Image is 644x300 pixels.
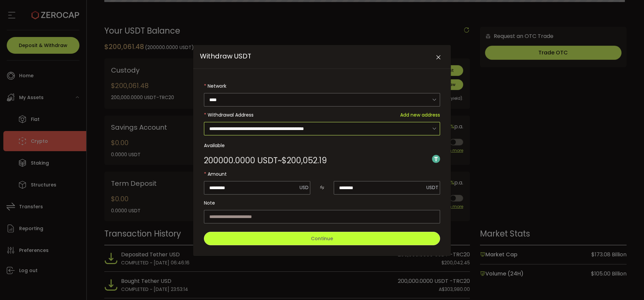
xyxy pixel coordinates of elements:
[432,52,444,63] button: Close
[204,79,440,93] label: Network
[204,232,440,245] button: Continue
[193,45,451,256] div: Withdraw USDT
[208,112,254,118] span: Withdrawal Address
[204,139,440,152] label: Available
[204,157,327,165] div: ~
[200,51,251,61] span: Withdraw USDT
[204,196,440,210] label: Note
[311,235,333,242] span: Continue
[610,268,644,300] iframe: Chat Widget
[400,108,440,122] span: Add new address
[300,184,309,191] span: USD
[204,167,440,181] label: Amount
[426,184,438,191] span: USDT
[204,157,278,165] span: 200000.0000 USDT
[282,157,327,165] span: $200,052.19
